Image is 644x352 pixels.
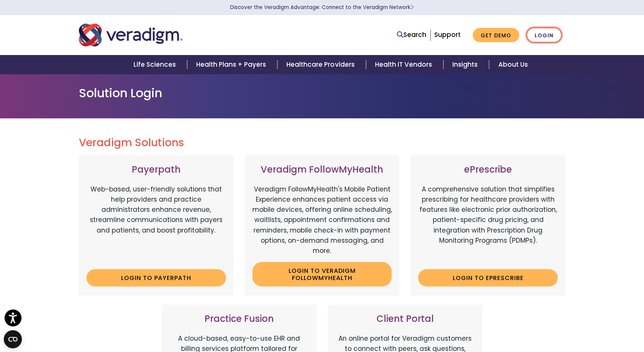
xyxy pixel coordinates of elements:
[418,184,558,263] p: A comprehensive solution that simplifies prescribing for healthcare providers with features like ...
[252,262,392,286] a: Login to Veradigm FollowMyHealth
[418,269,558,286] a: Login to ePrescribe
[79,23,183,47] img: Veradigm logo
[252,164,392,175] h3: Veradigm FollowMyHealth
[410,4,414,11] span: Learn More
[79,86,566,100] h1: Solution Login
[489,55,536,74] a: About Us
[187,55,277,74] a: Health Plans + Payers
[252,184,392,256] p: Veradigm FollowMyHealth's Mobile Patient Experience enhances patient access via mobile devices, o...
[86,164,226,175] h3: Payerpath
[499,298,635,343] iframe: Drift Chat Widget
[230,4,414,11] a: Discover the Veradigm Advantage: Connect to the Veradigm NetworkLearn More
[397,30,426,40] a: Search
[473,28,519,43] a: Get Demo
[434,30,461,39] a: Support
[86,269,226,286] a: Login to Payerpath
[169,314,309,324] h3: Practice Fusion
[335,314,475,324] h3: Client Portal
[526,28,562,43] a: Login
[418,164,558,175] h3: ePrescribe
[79,136,566,149] h2: Veradigm Solutions
[443,55,489,74] a: Insights
[4,330,22,348] button: Open CMP widget
[366,55,443,74] a: Health IT Vendors
[277,55,366,74] a: Healthcare Providers
[124,55,187,74] a: Life Sciences
[86,184,226,263] p: Web-based, user-friendly solutions that help providers and practice administrators enhance revenu...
